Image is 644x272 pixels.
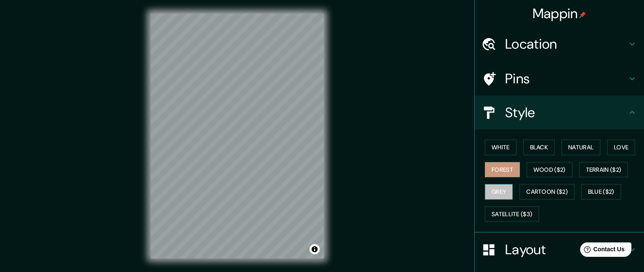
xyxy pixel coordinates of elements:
[151,14,324,258] canvas: Map
[527,162,572,178] button: Wood ($2)
[581,184,621,200] button: Blue ($2)
[579,11,586,18] img: pin-icon.png
[561,140,600,155] button: Natural
[505,241,627,258] h4: Layout
[485,206,539,222] button: Satellite ($3)
[485,184,513,200] button: Grey
[505,104,627,121] h4: Style
[485,162,520,178] button: Forest
[579,162,628,178] button: Terrain ($2)
[475,62,644,96] div: Pins
[310,244,320,254] button: Toggle attribution
[475,96,644,129] div: Style
[505,36,627,52] h4: Location
[475,27,644,61] div: Location
[607,140,635,155] button: Love
[485,140,517,155] button: White
[569,239,635,263] iframe: Help widget launcher
[520,184,575,200] button: Cartoon ($2)
[523,140,555,155] button: Black
[475,233,644,267] div: Layout
[533,5,586,22] h4: Mappin
[505,70,627,87] h4: Pins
